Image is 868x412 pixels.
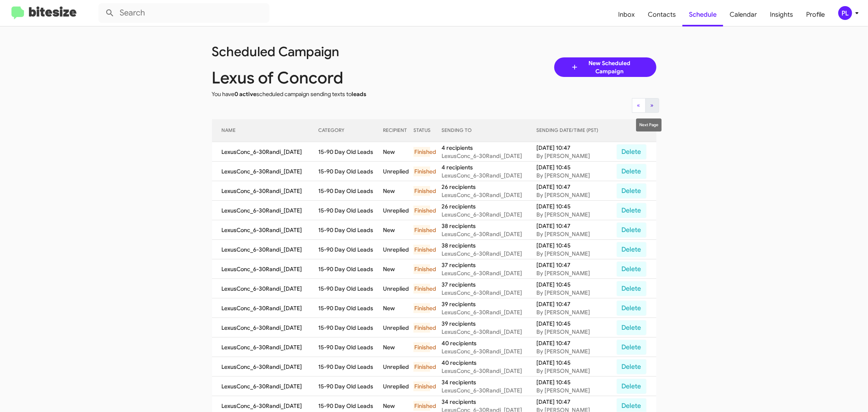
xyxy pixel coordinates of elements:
[212,119,319,142] th: NAME
[554,57,656,77] a: New Scheduled Campaign
[637,101,641,109] span: «
[383,337,413,357] td: New
[442,222,536,230] div: 38 recipients
[645,98,659,113] button: Next
[442,328,536,336] div: LexusConc_6-30Randi_[DATE]
[536,152,609,160] div: By [PERSON_NAME]
[617,164,647,179] button: Delete
[442,320,536,328] div: 39 recipients
[617,222,647,238] button: Delete
[651,101,654,109] span: »
[383,201,413,220] td: Unreplied
[536,222,609,230] div: [DATE] 10:47
[442,191,536,199] div: LexusConc_6-30Randi_[DATE]
[442,300,536,308] div: 39 recipients
[682,3,723,26] a: Schedule
[318,181,383,201] td: 15-90 Day Old Leads
[383,259,413,279] td: New
[617,340,647,355] button: Delete
[536,347,609,355] div: By [PERSON_NAME]
[536,289,609,297] div: By [PERSON_NAME]
[318,240,383,259] td: 15-90 Day Old Leads
[206,90,440,98] div: You have scheduled campaign sending texts to
[318,357,383,377] td: 15-90 Day Old Leads
[442,261,536,269] div: 37 recipients
[318,279,383,298] td: 15-90 Day Old Leads
[536,367,609,375] div: By [PERSON_NAME]
[442,281,536,289] div: 37 recipients
[442,241,536,250] div: 38 recipients
[413,119,441,142] th: STATUS
[442,339,536,347] div: 40 recipients
[212,318,319,337] td: LexusConc_6-30Randi_[DATE]
[536,281,609,289] div: [DATE] 10:45
[536,359,609,367] div: [DATE] 10:45
[763,3,800,26] a: Insights
[641,3,682,26] a: Contacts
[212,337,319,357] td: LexusConc_6-30Randi_[DATE]
[442,269,536,277] div: LexusConc_6-30Randi_[DATE]
[442,144,536,152] div: 4 recipients
[442,378,536,386] div: 34 recipients
[413,342,430,352] div: Finished
[383,318,413,337] td: Unreplied
[442,367,536,375] div: LexusConc_6-30Randi_[DATE]
[442,171,536,180] div: LexusConc_6-30Randi_[DATE]
[318,119,383,142] th: CATEGORY
[383,142,413,162] td: New
[413,362,430,372] div: Finished
[536,339,609,347] div: [DATE] 10:47
[617,359,647,375] button: Delete
[206,74,440,82] div: Lexus of Concord
[536,119,609,142] th: SENDING DATE/TIME (PST)
[318,201,383,220] td: 15-90 Day Old Leads
[536,163,609,171] div: [DATE] 10:45
[536,144,609,152] div: [DATE] 10:47
[442,289,536,297] div: LexusConc_6-30Randi_[DATE]
[413,225,430,235] div: Finished
[723,3,763,26] a: Calendar
[442,119,536,142] th: SENDING TO
[617,281,647,296] button: Delete
[536,230,609,238] div: By [PERSON_NAME]
[318,142,383,162] td: 15-90 Day Old Leads
[383,279,413,298] td: Unreplied
[536,386,609,394] div: By [PERSON_NAME]
[442,210,536,219] div: LexusConc_6-30Randi_[DATE]
[536,328,609,336] div: By [PERSON_NAME]
[636,118,662,131] div: Next Page
[212,162,319,181] td: LexusConc_6-30Randi_[DATE]
[612,3,641,26] a: Inbox
[383,377,413,396] td: Unreplied
[536,191,609,199] div: By [PERSON_NAME]
[383,162,413,181] td: Unreplied
[413,206,430,215] div: Finished
[318,318,383,337] td: 15-90 Day Old Leads
[413,264,430,274] div: Finished
[442,308,536,316] div: LexusConc_6-30Randi_[DATE]
[98,3,269,23] input: Search
[212,298,319,318] td: LexusConc_6-30Randi_[DATE]
[536,320,609,328] div: [DATE] 10:45
[442,250,536,258] div: LexusConc_6-30Randi_[DATE]
[536,398,609,406] div: [DATE] 10:47
[800,3,831,26] a: Profile
[212,181,319,201] td: LexusConc_6-30Randi_[DATE]
[383,240,413,259] td: Unreplied
[212,142,319,162] td: LexusConc_6-30Randi_[DATE]
[617,183,647,199] button: Delete
[212,357,319,377] td: LexusConc_6-30Randi_[DATE]
[383,357,413,377] td: Unreplied
[413,401,430,411] div: Finished
[632,98,646,113] button: Previous
[212,279,319,298] td: LexusConc_6-30Randi_[DATE]
[413,284,430,294] div: Finished
[318,220,383,240] td: 15-90 Day Old Leads
[617,320,647,335] button: Delete
[318,162,383,181] td: 15-90 Day Old Leads
[212,220,319,240] td: LexusConc_6-30Randi_[DATE]
[413,147,430,157] div: Finished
